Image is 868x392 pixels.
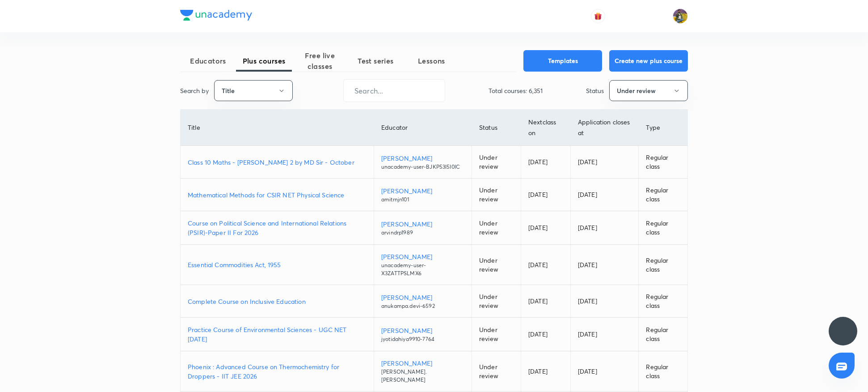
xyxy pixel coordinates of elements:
[188,158,367,167] a: Class 10 Maths - [PERSON_NAME] 2 by MD Sir - October
[472,351,521,392] td: Under review
[472,146,521,179] td: Under review
[472,110,521,146] th: Status
[570,110,639,146] th: Application closes at
[381,186,464,196] p: [PERSON_NAME]
[344,79,445,102] input: Search...
[639,211,687,245] td: Regular class
[381,219,464,237] a: [PERSON_NAME]arvindrp1989
[381,261,464,277] p: unacademy-user-X3ZATTPSLMX6
[570,351,639,392] td: [DATE]
[381,293,464,310] a: [PERSON_NAME]anukampa.devi-6592
[521,146,570,179] td: [DATE]
[188,297,367,306] a: Complete Course on Inclusive Education
[521,179,570,211] td: [DATE]
[181,110,374,146] th: Title
[381,326,464,343] a: [PERSON_NAME]jyotidahiya9910-7764
[472,245,521,285] td: Under review
[180,10,252,21] img: Company Logo
[180,10,252,23] a: Company Logo
[188,260,367,269] a: Essential Commodities Act, 1955
[673,9,688,24] img: sajan k
[381,358,464,368] p: [PERSON_NAME]
[521,211,570,245] td: [DATE]
[188,362,367,381] a: Phoenix : Advanced Course on Thermochemistry for Droppers - IIT JEE 2026
[381,153,464,163] p: [PERSON_NAME]
[639,351,687,392] td: Regular class
[188,325,367,344] a: Practice Course of Environmental Sciences - UGC NET [DATE]
[591,9,605,23] button: avatar
[374,110,472,146] th: Educator
[521,351,570,392] td: [DATE]
[381,326,464,335] p: [PERSON_NAME]
[381,196,464,204] p: amitrnjn101
[586,86,604,95] p: Status
[180,55,236,66] span: Educators
[381,302,464,310] p: anukampa.devi-6592
[521,318,570,351] td: [DATE]
[472,318,521,351] td: Under review
[381,358,464,384] a: [PERSON_NAME][PERSON_NAME].[PERSON_NAME]
[236,55,292,66] span: Plus courses
[381,293,464,302] p: [PERSON_NAME]
[180,86,209,95] p: Search by
[570,146,639,179] td: [DATE]
[609,80,688,101] button: Under review
[570,285,639,318] td: [DATE]
[570,211,639,245] td: [DATE]
[214,80,293,101] button: Title
[639,318,687,351] td: Regular class
[570,318,639,351] td: [DATE]
[381,229,464,237] p: arvindrp1989
[381,252,464,277] a: [PERSON_NAME]unacademy-user-X3ZATTPSLMX6
[381,368,464,384] p: [PERSON_NAME].[PERSON_NAME]
[523,50,602,72] button: Templates
[594,12,602,20] img: avatar
[570,179,639,211] td: [DATE]
[521,285,570,318] td: [DATE]
[521,110,570,146] th: Next class on
[188,218,367,237] a: Course on Political Science and International Relations (PSIR)-Paper II For 2026
[639,179,687,211] td: Regular class
[639,285,687,318] td: Regular class
[472,179,521,211] td: Under review
[609,50,688,72] button: Create new plus course
[472,211,521,245] td: Under review
[639,110,687,146] th: Type
[381,163,464,171] p: unacademy-user-BJKP53I5I0IC
[381,219,464,229] p: [PERSON_NAME]
[521,245,570,285] td: [DATE]
[404,55,459,66] span: Lessons
[639,245,687,285] td: Regular class
[381,186,464,204] a: [PERSON_NAME]amitrnjn101
[348,55,404,66] span: Test series
[381,252,464,261] p: [PERSON_NAME]
[188,190,367,200] a: Mathematical Methods for CSIR NET Physical Science
[381,335,464,343] p: jyotidahiya9910-7764
[292,50,348,72] span: Free live classes
[639,146,687,179] td: Regular class
[472,285,521,318] td: Under review
[838,326,848,337] img: ttu
[570,245,639,285] td: [DATE]
[489,86,543,95] p: Total courses: 6,351
[381,153,464,171] a: [PERSON_NAME]unacademy-user-BJKP53I5I0IC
